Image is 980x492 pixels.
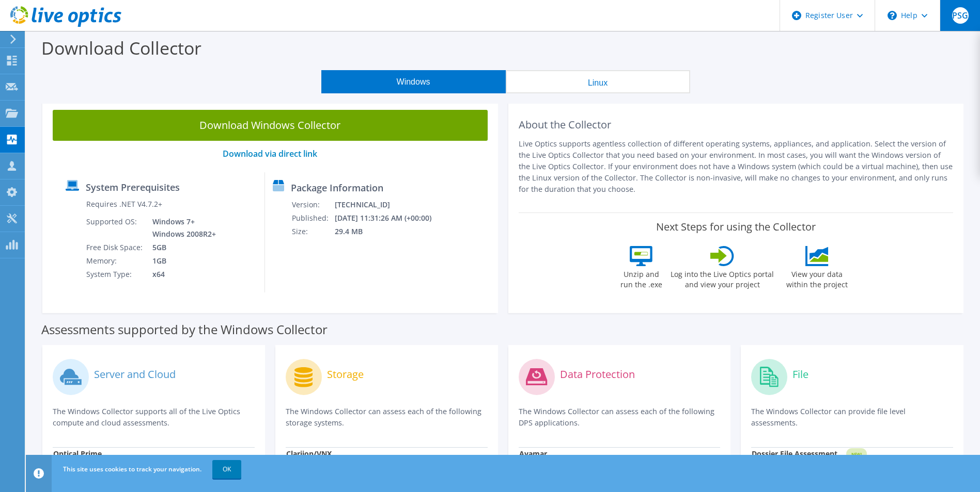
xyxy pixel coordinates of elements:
td: 1GB [145,254,218,268]
td: 29.4 MB [334,225,445,238]
label: Download Collector [41,36,201,60]
td: System Type: [86,268,145,281]
td: Size: [291,225,334,238]
td: Published: [291,211,334,225]
strong: Avamar [519,449,547,458]
strong: Optical Prime [53,449,102,458]
td: Supported OS: [86,215,145,241]
td: [TECHNICAL_ID] [334,198,445,211]
button: Windows [321,70,506,93]
span: PSG [952,7,969,24]
label: Next Steps for using the Collector [656,221,816,233]
label: Log into the Live Optics portal and view your project [670,266,774,290]
label: System Prerequisites [86,182,180,192]
td: Version: [291,198,334,211]
td: 5GB [145,241,218,254]
button: Linux [506,70,690,93]
td: Free Disk Space: [86,241,145,254]
a: OK [212,460,241,479]
label: File [792,369,808,380]
h2: About the Collector [519,119,954,131]
label: Package Information [291,183,383,193]
label: Requires .NET V4.7.2+ [86,199,162,209]
p: The Windows Collector can assess each of the following DPS applications. [519,406,721,429]
p: Live Optics supports agentless collection of different operating systems, appliances, and applica... [519,138,954,195]
label: Assessments supported by the Windows Collector [41,324,328,335]
tspan: NEW! [851,451,862,457]
td: Windows 7+ Windows 2008R2+ [145,215,218,241]
p: The Windows Collector can assess each of the following storage systems. [286,406,488,429]
span: This site uses cookies to track your navigation. [63,465,201,473]
label: Server and Cloud [94,369,176,380]
td: [DATE] 11:31:26 AM (+00:00) [334,211,445,225]
strong: Dossier File Assessment [752,449,837,458]
svg: \n [888,11,897,20]
p: The Windows Collector supports all of the Live Optics compute and cloud assessments. [53,406,255,429]
label: View your data within the project [780,266,854,290]
a: Download via direct link [223,148,317,159]
label: Unzip and run the .exe [617,266,665,290]
label: Data Protection [560,369,635,380]
td: Memory: [86,254,145,268]
strong: Clariion/VNX [286,449,332,458]
td: x64 [145,268,218,281]
a: Download Windows Collector [53,110,488,141]
label: Storage [327,369,364,380]
p: The Windows Collector can provide file level assessments. [751,406,953,429]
